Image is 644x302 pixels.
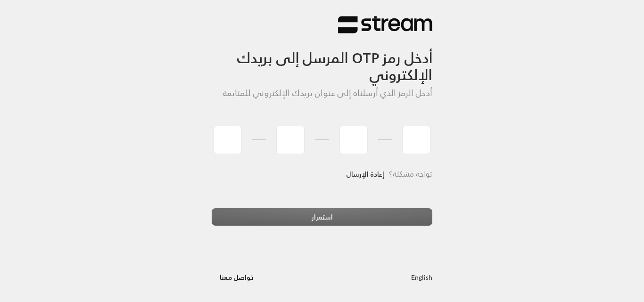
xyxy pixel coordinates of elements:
a: English [411,269,432,286]
img: Stream Logo [338,16,432,34]
a: إعادة الإرسال [346,164,384,184]
span: تواجه مشكلة؟ [389,167,432,180]
a: تواصل معنا [212,271,261,283]
h5: أدخل الرمز الذي أرسلناه إلى عنوان بريدك الإلكتروني للمتابعة [212,88,432,98]
h3: أدخل رمز OTP المرسل إلى بريدك الإلكتروني [212,34,432,83]
button: تواصل معنا [212,269,261,286]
